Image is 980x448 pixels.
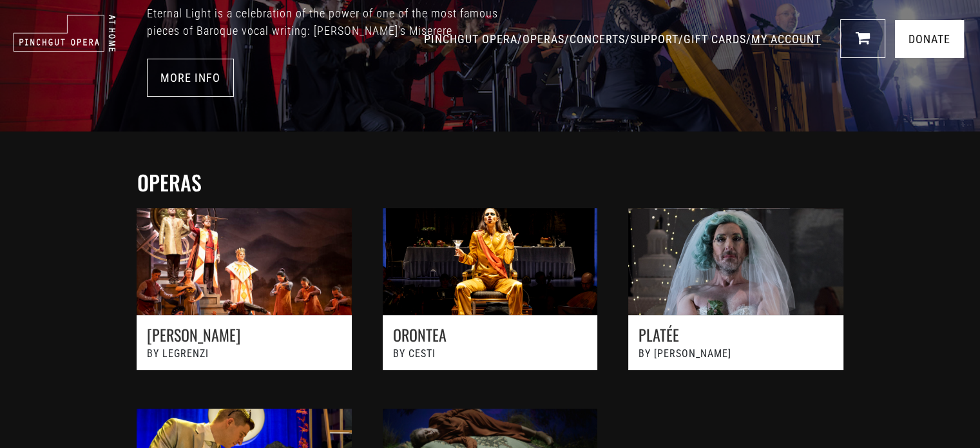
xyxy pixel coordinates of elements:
[424,32,824,46] span: / / / / /
[424,32,517,46] a: PINCHGUT OPERA
[147,5,533,39] p: Eternal Light is a celebration of the power of one of the most famous pieces of Baroque vocal wri...
[751,32,821,46] a: MY ACCOUNT
[13,14,116,52] img: pinchgut_at_home_negative_logo.svg
[895,20,964,58] a: Donate
[630,32,678,46] a: SUPPORT
[137,170,849,195] h2: operas
[147,59,234,97] a: More Info
[523,32,564,46] a: OPERAS
[684,32,746,46] a: GIFT CARDS
[570,32,625,46] a: CONCERTS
